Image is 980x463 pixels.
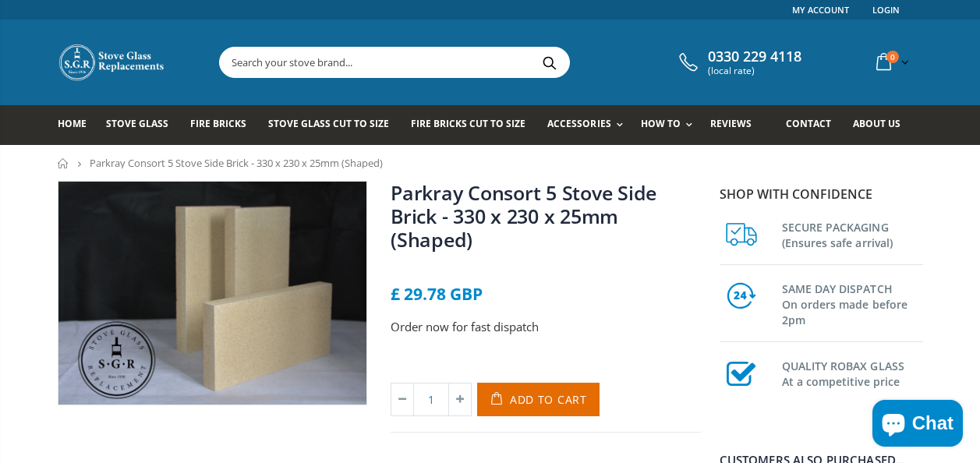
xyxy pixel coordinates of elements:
[868,400,968,451] inbox-online-store-chat: Shopify online store chat
[720,185,923,203] p: Shop with confidence
[58,105,98,145] a: Home
[782,217,923,251] h3: SECURE PACKAGING (Ensures safe arrival)
[782,355,923,390] h3: QUALITY ROBAX GLASS At a competitive price
[477,383,600,416] button: Add to Cart
[391,179,656,253] a: Parkray Consort 5 Stove Side Brick - 330 x 230 x 25mm (Shaped)
[220,48,744,77] input: Search your stove brand...
[786,117,831,130] span: Contact
[708,65,801,76] span: (local rate)
[708,48,801,65] span: 0330 229 4118
[58,158,69,168] a: Home
[58,117,87,130] span: Home
[268,117,389,130] span: Stove Glass Cut To Size
[547,117,610,130] span: Accessories
[190,105,258,145] a: Fire Bricks
[782,278,923,328] h3: SAME DAY DISPATCH On orders made before 2pm
[411,117,525,130] span: Fire Bricks Cut To Size
[886,51,899,63] span: 0
[106,105,180,145] a: Stove Glass
[510,392,587,407] span: Add to Cart
[106,117,168,130] span: Stove Glass
[641,117,681,130] span: How To
[532,48,568,77] button: Search
[547,105,630,145] a: Accessories
[391,318,701,336] p: Order now for fast dispatch
[58,182,367,405] img: 3_fire_bricks-2-min_3b531a19-e648-424c-8733-28077bb5a9be_800x_crop_center.jpg
[411,105,537,145] a: Fire Bricks Cut To Size
[391,283,483,305] span: £ 29.78 GBP
[710,117,752,130] span: Reviews
[190,117,246,130] span: Fire Bricks
[853,117,900,130] span: About us
[870,47,912,77] a: 0
[268,105,401,145] a: Stove Glass Cut To Size
[853,105,912,145] a: About us
[58,43,167,82] img: Stove Glass Replacement
[786,105,843,145] a: Contact
[641,105,700,145] a: How To
[90,156,383,170] span: Parkray Consort 5 Stove Side Brick - 330 x 230 x 25mm (Shaped)
[710,105,763,145] a: Reviews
